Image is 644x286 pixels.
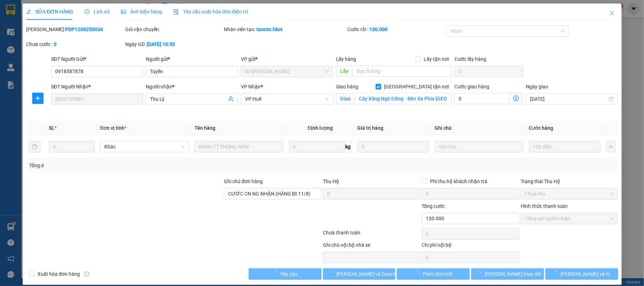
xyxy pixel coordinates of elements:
span: Yêu cầu [280,270,297,278]
span: edit [26,9,31,14]
span: Đơn vị tính [100,125,127,131]
span: SỬA ĐƠN HÀNG [26,9,73,14]
div: Người gửi [146,55,238,63]
label: Cước giao hàng [454,84,489,89]
div: Ghi chú nội bộ nhà xe [323,241,420,252]
button: plus [606,141,615,152]
span: [GEOGRAPHIC_DATA] tận nơi [381,83,452,91]
input: Cước giao hàng [454,93,509,104]
span: Lấy tận nơi [421,55,452,63]
span: SL [48,125,54,131]
span: loading [477,271,485,276]
b: PDP1208250034 [65,27,103,32]
div: Gói vận chuyển: [125,25,222,33]
span: loading [329,271,336,276]
th: Ghi chú [432,121,526,135]
div: Trạng thái Thu Hộ [521,177,618,185]
div: VP gửi [241,55,333,63]
div: Cước rồi : [347,25,445,33]
button: [PERSON_NAME] và In [545,268,618,280]
span: Cước hàng [529,125,553,131]
b: 130.000 [369,27,388,32]
span: Chưa thu [525,188,614,199]
div: Chi phí nội bộ [422,241,519,252]
span: Tên hàng [195,125,215,131]
div: Người nhận [146,83,238,91]
div: SĐT Người Gửi [51,55,143,63]
span: Tổng cước [422,203,445,209]
span: Thêm ĐH mới [422,270,452,278]
input: 0 [357,141,429,152]
span: [PERSON_NAME] thay đổi [485,270,541,278]
span: Khác [104,141,185,152]
div: [PERSON_NAME]: [26,25,124,33]
span: Giao [336,93,354,104]
label: Ngày giao [526,84,548,89]
button: plus [32,93,43,104]
span: user-add [228,96,234,102]
input: Dọc đường [352,65,452,77]
div: SĐT Người Nhận [51,83,143,91]
span: Giao hàng [336,84,358,89]
span: loading [553,271,561,276]
label: Ghi chú đơn hàng [224,179,263,184]
span: Xuất hóa đơn hàng [35,270,83,278]
span: Lấy hàng [336,56,356,62]
div: Ngày GD: [125,40,222,48]
div: Tổng: 4 [29,162,249,169]
span: Phí thu hộ khách nhận trả [427,177,490,185]
button: [PERSON_NAME] và Giao hàng [323,268,396,280]
input: 0 [529,141,600,152]
label: Cước lấy hàng [454,56,486,62]
input: Ghi chú đơn hàng [224,188,321,199]
span: dollar-circle [513,95,519,101]
span: VP Nhận [241,84,261,89]
span: [PERSON_NAME] và In [561,270,610,278]
span: loading [414,271,422,276]
button: delete [29,141,40,152]
span: plus [33,95,43,101]
button: [PERSON_NAME] thay đổi [471,268,544,280]
span: close [609,10,614,16]
b: tanntn.hkot [256,27,283,32]
input: Giao tận nơi [354,93,452,104]
div: Chưa thanh toán [322,229,421,241]
button: Thêm ĐH mới [397,268,470,280]
span: kg [344,141,352,152]
span: Thu Hộ [323,179,339,184]
span: info-circle [84,272,89,276]
span: Công nợ người nhận [525,213,614,224]
span: Định lượng [308,125,333,131]
button: Yêu cầu [249,268,321,280]
div: Nhân viên tạo: [224,25,346,33]
div: Chưa cước : [26,40,124,48]
span: Yêu cầu xuất hóa đơn điện tử [173,9,248,14]
button: Close [602,4,621,23]
span: Ảnh kiện hàng [121,9,162,14]
span: VP Huế [245,94,329,104]
span: [PERSON_NAME] và Giao hàng [336,270,404,278]
span: clock-circle [85,9,89,14]
input: VD: Bàn, Ghế [195,141,283,152]
span: Lịch sử [85,9,110,14]
b: [DATE] 10:50 [146,41,175,47]
span: 63 Phan Đình Phùng [245,66,329,77]
input: Ngày giao [530,95,608,103]
input: Ghi Chú [435,141,523,152]
input: Cước lấy hàng [454,66,523,77]
span: Lấy [336,65,352,77]
img: icon [173,9,179,15]
label: Hình thức thanh toán [521,203,568,209]
span: loading [272,271,280,276]
span: Giá trị hàng [357,125,383,131]
span: picture [121,9,126,14]
b: 0 [54,41,57,47]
